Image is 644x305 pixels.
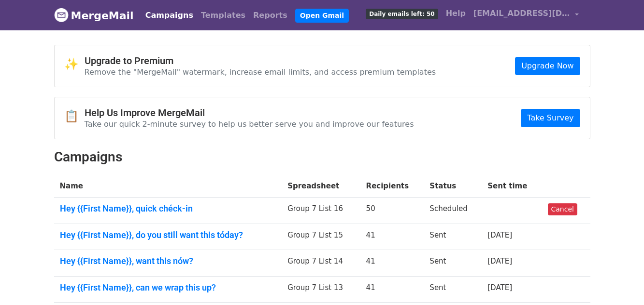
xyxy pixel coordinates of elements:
[282,224,360,250] td: Group 7 List 15
[360,198,424,224] td: 50
[54,149,590,165] h2: Campaigns
[360,250,424,277] td: 41
[85,55,436,66] h4: Upgrade to Premium
[470,4,583,27] a: [EMAIL_ADDRESS][DOMAIN_NAME]
[85,67,436,77] p: Remove the "MergeMail" watermark, increase email limits, and access premium templates
[366,9,438,19] span: Daily emails left: 50
[424,276,482,303] td: Sent
[54,8,69,22] img: MergeMail logo
[197,6,249,25] a: Templates
[473,8,570,19] span: [EMAIL_ADDRESS][DOMAIN_NAME]
[482,175,542,198] th: Sent time
[142,6,197,25] a: Campaigns
[85,119,414,129] p: Take our quick 2-minute survey to help us better serve you and improve our features
[64,57,85,71] span: ✨
[487,257,512,265] a: [DATE]
[85,107,414,119] h4: Help Us Improve MergeMail
[60,282,276,293] a: ​Hey {{First Name}}, can we wrap this up?
[442,4,470,23] a: Help
[548,203,577,215] a: Cancel
[60,230,276,240] a: ​Hey {{First Name}}, do you still want this tóday?
[521,109,580,127] a: Take Survey
[249,6,291,25] a: Reports
[362,4,442,23] a: Daily emails left: 50
[424,198,482,224] td: Scheduled
[60,256,276,266] a: ​Hey {{First Name}}, want this nów?
[282,250,360,277] td: Group 7 List 14
[282,276,360,303] td: Group 7 List 13
[360,175,424,198] th: Recipients
[487,231,512,239] a: [DATE]
[282,198,360,224] td: Group 7 List 16
[295,9,349,23] a: Open Gmail
[424,250,482,277] td: Sent
[54,5,134,26] a: MergeMail
[487,283,512,292] a: [DATE]
[282,175,360,198] th: Spreadsheet
[64,109,85,123] span: 📋
[424,224,482,250] td: Sent
[515,57,580,75] a: Upgrade Now
[360,224,424,250] td: 41
[60,203,276,214] a: ​Hey {{First Name}}, quick chéck-in
[424,175,482,198] th: Status
[54,175,282,198] th: Name
[360,276,424,303] td: 41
